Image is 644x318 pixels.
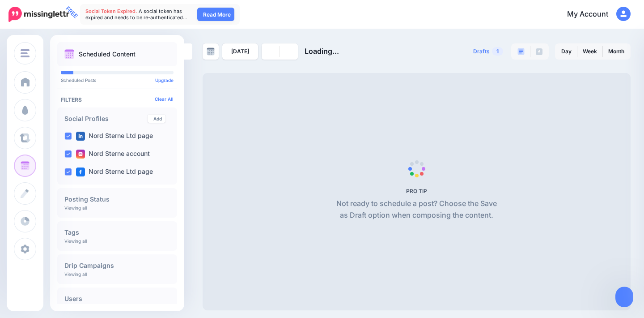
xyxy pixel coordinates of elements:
img: menu.png [21,49,30,57]
h5: PRO TIP [333,188,500,194]
label: Nord Sterne account [76,150,150,159]
span: 1 [492,47,503,56]
a: My Account [558,4,631,26]
p: Viewing all [64,238,87,244]
a: FREE [8,4,69,24]
h4: Social Profiles [64,116,148,122]
img: paragraph-boxed.png [517,48,525,55]
p: Scheduled Posts [61,78,174,82]
img: facebook-grey-square.png [536,48,542,55]
img: calendar-grey-darker.png [207,47,215,56]
span: A social token has expired and needs to be re-authenticated… [85,8,187,21]
img: calendar.png [64,49,74,59]
img: facebook-square.png [76,168,85,176]
h4: Drip Campaigns [64,262,170,269]
a: Read More [197,8,234,21]
label: Nord Sterne Ltd page [76,168,153,176]
p: Not ready to schedule a post? Choose the Save as Draft option when composing the content. [333,198,500,221]
img: linkedin-square.png [76,132,85,141]
a: Clear All [155,96,174,102]
h4: Filters [61,96,174,103]
img: Missinglettr [8,7,69,22]
span: Social Token Expired. [85,8,137,14]
a: [DATE] [222,43,258,60]
p: Scheduled Content [79,51,136,57]
span: FREE [63,3,81,21]
a: Add [148,115,165,123]
a: Month [603,44,630,59]
span: Loading... [305,47,339,56]
h4: Posting Status [64,196,170,202]
span: Drafts [473,49,490,54]
h4: Users [64,296,170,302]
p: Viewing all [64,205,87,211]
p: Viewing all [64,271,87,277]
a: Drafts1 [468,43,508,60]
h4: Tags [64,229,170,236]
a: Day [556,44,577,59]
a: Upgrade [155,77,174,83]
img: instagram-square.png [76,150,85,159]
a: Week [577,44,602,59]
label: Nord Sterne Ltd page [76,132,153,141]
